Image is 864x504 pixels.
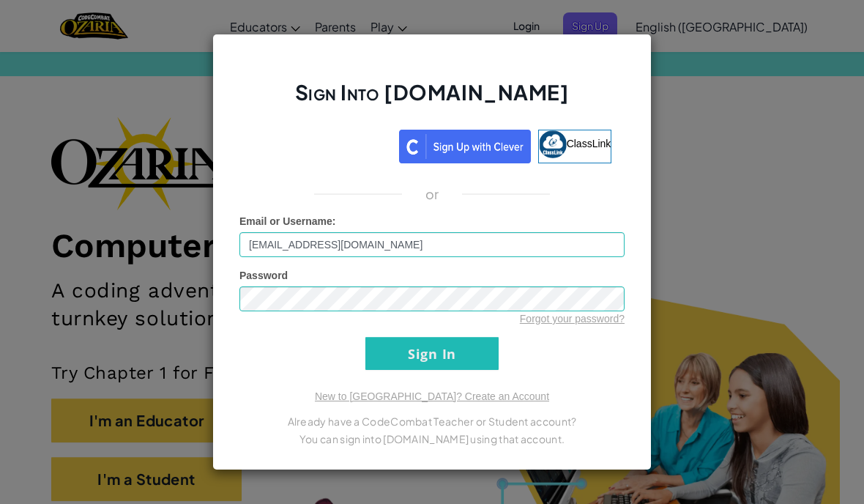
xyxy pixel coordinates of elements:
[520,313,625,325] a: Forgot your password?
[239,270,288,281] span: Password
[239,78,625,121] h2: Sign Into [DOMAIN_NAME]
[239,412,625,430] p: Already have a CodeCombat Teacher or Student account?
[365,337,499,370] input: Sign In
[239,214,336,229] label: :
[425,185,439,203] p: or
[245,128,399,160] iframe: Botón de Acceder con Google
[239,430,625,448] p: You can sign into [DOMAIN_NAME] using that account.
[253,130,392,163] a: Acceder con Google. Se abre en una pestaña nueva
[239,215,332,227] span: Email or Username
[539,130,567,158] img: classlink-logo-small.png
[315,390,549,402] a: New to [GEOGRAPHIC_DATA]? Create an Account
[567,138,611,149] span: ClassLink
[253,128,392,160] div: Acceder con Google. Se abre en una pestaña nueva
[399,130,531,163] img: clever_sso_button@2x.png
